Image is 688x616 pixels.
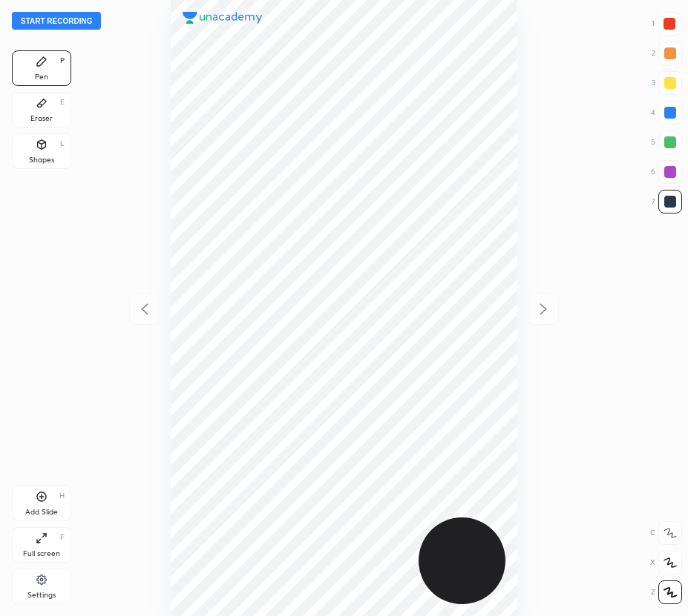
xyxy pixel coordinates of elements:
[651,580,682,604] div: Z
[183,12,263,24] img: logo.38c385cc.svg
[30,115,53,122] div: Eraser
[651,101,682,125] div: 4
[652,190,682,213] div: 7
[25,509,58,516] div: Add Slide
[60,534,65,541] div: F
[650,521,682,545] div: C
[59,492,65,500] div: H
[60,99,65,106] div: E
[35,73,48,81] div: Pen
[652,42,682,65] div: 2
[27,592,56,599] div: Settings
[652,71,682,95] div: 3
[650,551,682,574] div: X
[652,12,681,36] div: 1
[60,57,65,64] div: P
[651,160,682,184] div: 6
[23,550,60,557] div: Full screen
[29,156,54,164] div: Shapes
[60,140,65,148] div: L
[651,130,682,154] div: 5
[12,12,101,30] button: Start recording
